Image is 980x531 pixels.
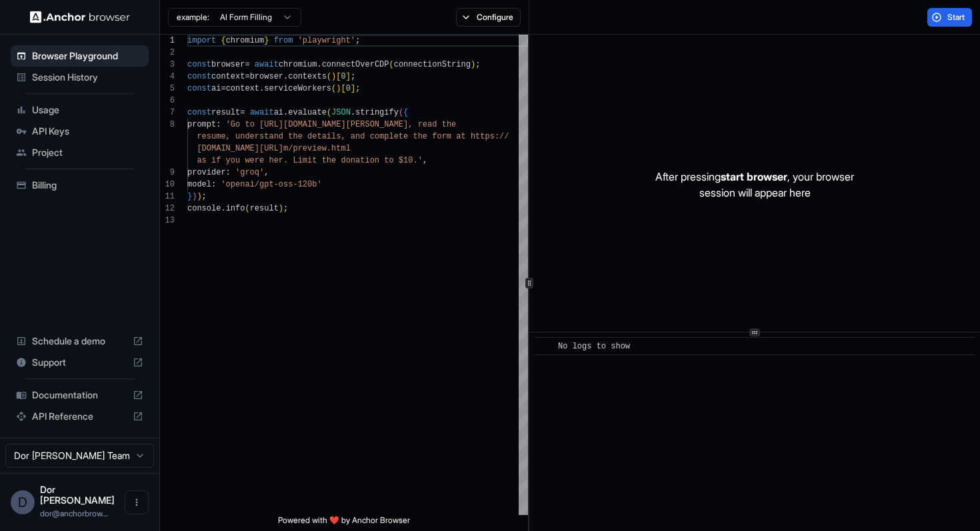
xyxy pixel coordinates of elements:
div: Project [11,142,149,163]
span: 0 [346,84,351,93]
span: serviceWorkers [264,84,331,93]
span: Documentation [32,388,127,402]
div: Session History [11,67,149,88]
span: 'Go to [URL][DOMAIN_NAME][PERSON_NAME], re [226,120,427,129]
span: m/preview.html [283,144,351,153]
span: from [274,36,293,45]
span: ai [211,84,221,93]
div: API Keys [11,121,149,142]
span: ; [475,60,480,69]
span: Browser Playground [32,49,143,63]
span: Start [947,12,966,23]
span: evaluate [288,108,327,117]
span: . [351,108,355,117]
span: = [221,84,225,93]
span: ) [331,72,336,81]
div: 13 [160,215,175,227]
span: ; [355,84,360,93]
span: . [221,204,225,213]
span: result [211,108,240,117]
span: Powered with ❤️ by Anchor Browser [278,515,410,531]
span: const [187,84,211,93]
span: result [250,204,279,213]
button: Configure [456,8,521,27]
span: ( [399,108,403,117]
div: Support [11,352,149,373]
span: prompt [187,120,216,129]
span: import [187,36,216,45]
span: ai [274,108,283,117]
span: ) [197,192,201,201]
button: Start [927,8,972,27]
div: 10 [160,179,175,191]
span: as if you were her. Limit the donation to $10.' [197,156,422,165]
div: 2 [160,47,175,59]
span: await [255,60,279,69]
span: . [317,60,321,69]
span: dor@anchorbrowser.io [40,508,108,518]
span: context [211,72,245,81]
span: : [211,180,216,189]
div: 9 [160,167,175,179]
div: Browser Playground [11,45,149,67]
span: Session History [32,71,143,84]
span: ( [327,108,331,117]
span: ; [351,72,355,81]
span: ) [279,204,283,213]
span: } [264,36,269,45]
div: 7 [160,107,175,119]
span: 'openai/gpt-oss-120b' [221,180,321,189]
span: orm at https:// [437,132,509,141]
div: 4 [160,71,175,83]
span: resume, understand the details, and complete the f [197,132,437,141]
span: : [216,120,221,129]
span: ) [471,60,475,69]
span: chromium [279,60,317,69]
span: await [250,108,274,117]
div: 3 [160,59,175,71]
span: ; [355,36,360,45]
span: ) [336,84,341,93]
span: { [221,36,225,45]
span: . [259,84,264,93]
span: = [245,72,249,81]
span: ; [283,204,288,213]
div: 11 [160,191,175,203]
span: [DOMAIN_NAME][URL] [197,144,283,153]
span: ( [331,84,336,93]
span: [ [336,72,341,81]
span: No logs to show [558,342,630,351]
div: Documentation [11,384,149,406]
span: JSON [331,108,351,117]
span: Billing [32,179,143,192]
span: const [187,72,211,81]
span: : [226,168,231,177]
span: example: [177,12,209,23]
div: 6 [160,95,175,107]
span: 0 [341,72,345,81]
span: = [240,108,245,117]
span: const [187,108,211,117]
span: contexts [288,72,327,81]
span: connectionString [394,60,471,69]
div: 8 [160,119,175,131]
span: . [283,108,288,117]
span: context [226,84,259,93]
div: Billing [11,175,149,196]
span: console [187,204,221,213]
span: { [403,108,408,117]
span: stringify [355,108,399,117]
span: browser [211,60,245,69]
span: API Keys [32,125,143,138]
div: D [11,490,35,514]
span: ; [202,192,207,201]
span: chromium [226,36,265,45]
span: = [245,60,249,69]
span: API Reference [32,410,127,423]
span: ( [389,60,394,69]
p: After pressing , your browser session will appear here [655,169,854,201]
span: Project [32,146,143,159]
span: 'groq' [235,168,264,177]
span: [ [341,84,345,93]
span: provider [187,168,226,177]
